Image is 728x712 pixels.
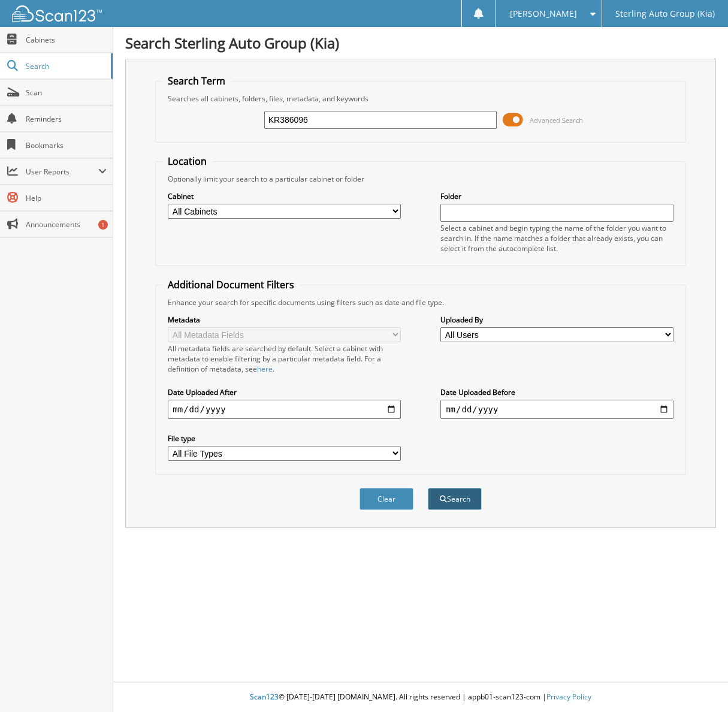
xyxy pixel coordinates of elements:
[26,193,107,203] span: Help
[615,10,715,17] span: Sterling Auto Group (Kia)
[26,114,107,124] span: Reminders
[168,433,401,444] label: File type
[26,61,105,71] span: Search
[125,33,716,53] h1: Search Sterling Auto Group (Kia)
[162,93,679,104] div: Searches all cabinets, folders, files, metadata, and keywords
[546,692,591,702] a: Privacy Policy
[440,223,673,254] div: Select a cabinet and begin typing the name of the folder you want to search in. If the name match...
[440,400,673,419] input: end
[168,387,401,397] label: Date Uploaded After
[440,191,673,201] label: Folder
[162,278,300,291] legend: Additional Document Filters
[26,219,107,230] span: Announcements
[168,191,401,201] label: Cabinet
[113,683,728,712] div: © [DATE]-[DATE] [DOMAIN_NAME]. All rights reserved | appb01-scan123-com |
[162,74,231,88] legend: Search Term
[168,400,401,419] input: start
[440,387,673,397] label: Date Uploaded Before
[168,315,401,325] label: Metadata
[162,155,213,168] legend: Location
[26,167,98,177] span: User Reports
[168,343,401,374] div: All metadata fields are searched by default. Select a cabinet with metadata to enable filtering b...
[428,488,482,510] button: Search
[162,174,679,184] div: Optionally limit your search to a particular cabinet or folder
[12,5,102,22] img: scan123-logo-white.svg
[26,140,107,150] span: Bookmarks
[510,10,577,17] span: [PERSON_NAME]
[360,488,413,510] button: Clear
[26,88,107,98] span: Scan
[530,116,583,125] span: Advanced Search
[250,692,279,702] span: Scan123
[440,315,673,325] label: Uploaded By
[162,297,679,307] div: Enhance your search for specific documents using filters such as date and file type.
[26,35,107,45] span: Cabinets
[98,220,108,230] div: 1
[257,364,273,374] a: here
